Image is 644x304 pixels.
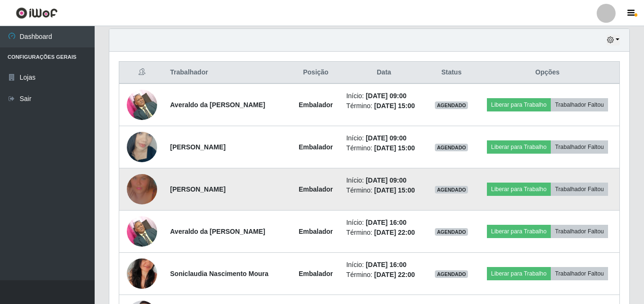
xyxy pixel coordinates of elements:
[487,183,551,196] button: Liberar para Trabalho
[299,270,333,277] strong: Embalador
[299,101,333,109] strong: Embalador
[346,185,422,195] li: Término:
[551,98,608,111] button: Trabalhador Faltou
[435,270,468,278] span: AGENDADO
[346,91,422,101] li: Início:
[299,143,333,151] strong: Embalador
[435,228,468,236] span: AGENDADO
[299,228,333,235] strong: Embalador
[127,84,157,125] img: 1697117733428.jpeg
[127,211,157,251] img: 1697117733428.jpeg
[487,98,551,111] button: Liberar para Trabalho
[170,185,226,193] strong: [PERSON_NAME]
[127,247,157,301] img: 1715895130415.jpeg
[366,219,406,226] time: [DATE] 16:00
[170,143,226,151] strong: [PERSON_NAME]
[366,261,406,268] time: [DATE] 16:00
[435,101,468,109] span: AGENDADO
[346,133,422,143] li: Início:
[346,228,422,238] li: Término:
[487,140,551,154] button: Liberar para Trabalho
[170,228,265,235] strong: Averaldo da [PERSON_NAME]
[346,260,422,270] li: Início:
[487,225,551,238] button: Liberar para Trabalho
[374,229,415,236] time: [DATE] 22:00
[346,101,422,111] li: Término:
[435,186,468,193] span: AGENDADO
[374,186,415,194] time: [DATE] 15:00
[366,92,406,100] time: [DATE] 09:00
[346,270,422,280] li: Término:
[16,7,58,19] img: CoreUI Logo
[487,267,551,280] button: Liberar para Trabalho
[346,175,422,185] li: Início:
[551,225,608,238] button: Trabalhador Faltou
[551,267,608,280] button: Trabalhador Faltou
[374,102,415,110] time: [DATE] 15:00
[346,218,422,228] li: Início:
[127,120,157,174] img: 1751387088285.jpeg
[435,144,468,151] span: AGENDADO
[165,62,291,84] th: Trabalhador
[299,185,333,193] strong: Embalador
[476,62,620,84] th: Opções
[170,270,269,277] strong: Soniclaudia Nascimento Moura
[551,140,608,154] button: Trabalhador Faltou
[346,143,422,153] li: Término:
[341,62,428,84] th: Data
[366,134,406,142] time: [DATE] 09:00
[170,101,265,109] strong: Averaldo da [PERSON_NAME]
[374,144,415,152] time: [DATE] 15:00
[366,176,406,184] time: [DATE] 09:00
[551,183,608,196] button: Trabalhador Faltou
[291,62,341,84] th: Posição
[127,162,157,216] img: 1750247138139.jpeg
[427,62,476,84] th: Status
[374,271,415,278] time: [DATE] 22:00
